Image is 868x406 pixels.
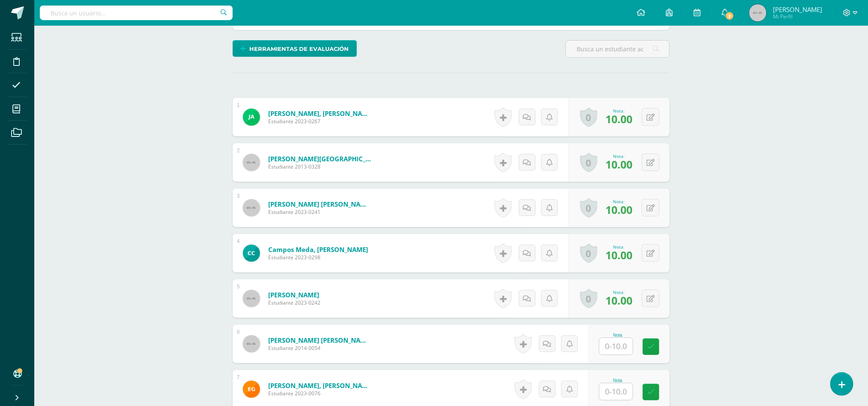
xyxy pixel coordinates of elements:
[268,254,368,261] span: Estudiante 2023-0298
[605,248,632,262] span: 10.00
[605,293,632,308] span: 10.00
[725,11,734,21] span: 2
[243,245,260,262] img: 624c70040f2b83e340c89c2efe7cb9b2.png
[580,289,597,308] a: 0
[599,338,633,355] input: 0-10.0
[268,118,371,125] span: Estudiante 2023-0267
[268,200,371,208] a: [PERSON_NAME] [PERSON_NAME]
[243,109,260,126] img: cde81b1a0bf970c34fdf3b24456fef5f.png
[268,381,371,390] a: [PERSON_NAME], [PERSON_NAME]
[605,112,632,126] span: 10.00
[605,199,632,204] div: Nota:
[580,243,597,263] a: 0
[566,41,669,57] input: Busca un estudiante aquí...
[599,378,637,383] div: Nota
[268,208,371,216] span: Estudiante 2023-0241
[773,13,822,20] span: Mi Perfil
[605,153,632,159] div: Nota:
[605,202,632,217] span: 10.00
[243,290,260,307] img: 45x45
[268,163,371,170] span: Estudiante 2013-0328
[580,107,597,127] a: 0
[605,244,632,250] div: Nota:
[268,290,320,299] a: [PERSON_NAME]
[268,344,371,352] span: Estudiante 2014-0054
[243,381,260,398] img: c842b866c23b01b0914af6346a6517d8.png
[268,390,371,397] span: Estudiante 2023-0076
[268,336,371,344] a: [PERSON_NAME] [PERSON_NAME]
[268,154,371,163] a: [PERSON_NAME][GEOGRAPHIC_DATA] [PERSON_NAME]
[580,153,597,172] a: 0
[605,289,632,295] div: Nota:
[599,383,633,400] input: 0-10.0
[605,108,632,114] div: Nota:
[268,109,371,118] a: [PERSON_NAME], [PERSON_NAME]
[243,154,260,171] img: 45x45
[749,4,766,21] img: 45x45
[268,299,320,306] span: Estudiante 2023-0242
[233,40,357,57] a: Herramientas de evaluación
[268,245,368,254] a: Campos Meda, [PERSON_NAME]
[599,333,637,338] div: Nota
[250,41,349,57] span: Herramientas de evaluación
[40,6,233,20] input: Busca un usuario...
[243,335,260,353] img: 45x45
[605,157,632,172] span: 10.00
[243,199,260,216] img: 45x45
[773,5,822,14] span: [PERSON_NAME]
[580,198,597,218] a: 0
